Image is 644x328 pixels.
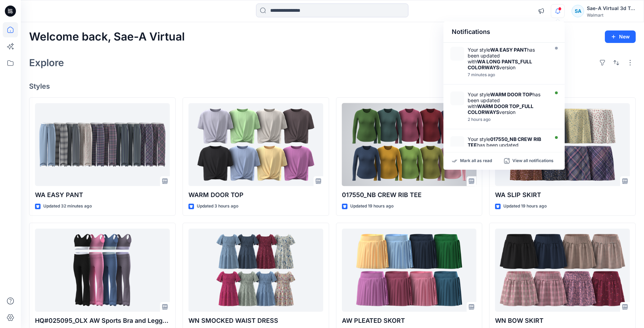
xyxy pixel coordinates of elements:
h2: Explore [29,57,64,68]
img: 017550_FULL COLORWAYS [450,136,464,150]
strong: WARM DOOR TOP [490,91,532,97]
a: 017550_NB CREW RIB TEE [342,103,477,186]
div: Wednesday, October 15, 2025 01:25 [468,117,547,122]
p: 017550_NB CREW RIB TEE [342,190,477,200]
div: Your style has been updated with version [468,136,547,160]
img: WARM DOOR TOP_FULL COLORWAYS [450,91,464,105]
p: View all notifications [512,158,554,164]
strong: WA EASY PANT [490,47,527,53]
p: WA SLIP SKIRT [495,190,630,200]
p: WARM DOOR TOP [188,190,323,200]
strong: WARM DOOR TOP_FULL COLORWAYS [468,103,533,115]
a: WA EASY PANT [35,103,170,186]
div: Your style has been updated with version [468,91,547,115]
div: SA [572,5,584,17]
h4: Styles [29,82,636,90]
a: WARM DOOR TOP [188,103,323,186]
strong: 017550_NB CREW RIB TEE [468,136,541,148]
p: Updated 3 hours ago [197,203,238,210]
h2: Welcome back, Sae-A Virtual [29,30,185,43]
strong: WA LONG PANTS_FULL COLORWAYS [468,59,532,70]
p: Mark all as read [460,158,492,164]
a: HQ#025095_OLX AW Sports Bra and Legging Set [35,229,170,312]
div: Walmart [587,12,635,18]
p: WN SMOCKED WAIST DRESS [188,316,323,326]
p: WA EASY PANT [35,190,170,200]
p: AW PLEATED SKORT [342,316,477,326]
p: Updated 19 hours ago [350,203,394,210]
button: New [605,30,636,43]
div: Wednesday, October 15, 2025 03:26 [468,72,547,77]
div: Sae-A Virtual 3d Team [587,4,635,12]
a: WN SMOCKED WAIST DRESS [188,229,323,312]
a: WN BOW SKIRT [495,229,630,312]
div: Your style has been updated with version [468,47,547,70]
p: HQ#025095_OLX AW Sports Bra and Legging Set [35,316,170,326]
a: AW PLEATED SKORT [342,229,477,312]
img: WA LONG PANTS_FULL COLORWAYS [450,47,464,61]
p: WN BOW SKIRT [495,316,630,326]
div: Notifications [443,21,565,43]
p: Updated 32 minutes ago [43,203,92,210]
p: Updated 19 hours ago [503,203,547,210]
